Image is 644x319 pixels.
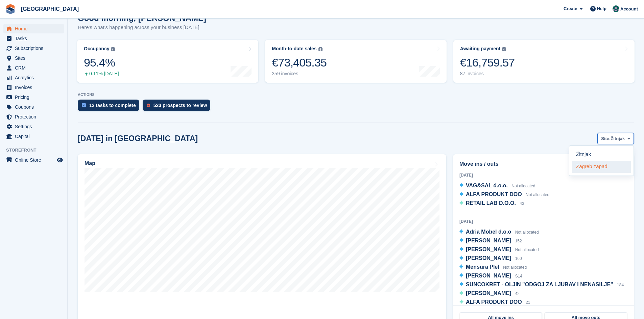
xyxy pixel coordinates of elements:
a: Month-to-date sales €73,405.35 359 invoices [265,40,446,83]
span: [PERSON_NAME] [466,290,511,296]
span: Account [620,6,638,12]
img: icon-info-grey-7440780725fd019a000dd9b08b2336e03edf1995a4989e88bcd33f0948082b44.svg [502,47,506,51]
span: Storefront [6,147,67,154]
a: Zagreb zapad [572,161,631,173]
img: Željko Gobac [613,5,619,12]
a: Mensura Plel Not allocated [459,263,527,272]
a: 523 prospects to review [143,100,214,114]
div: 95.4% [84,56,119,70]
span: [PERSON_NAME] [466,273,511,278]
span: Not allocated [515,230,539,235]
a: Awaiting payment €16,759.57 87 invoices [453,40,635,83]
p: Here's what's happening across your business [DATE] [78,24,206,31]
span: S14 [515,274,522,278]
span: RETAIL LAB D.O.O. [466,200,516,206]
span: Adria Mobel d.o.o [466,229,511,235]
a: menu [3,102,64,112]
span: ALFA PRODUKT DOO [466,299,522,305]
span: Not allocated [503,265,527,270]
span: Not allocated [515,247,539,252]
span: Help [597,5,606,12]
a: menu [3,63,64,73]
a: [GEOGRAPHIC_DATA] [18,3,81,15]
a: menu [3,73,64,82]
div: 87 invoices [460,71,515,77]
img: icon-info-grey-7440780725fd019a000dd9b08b2336e03edf1995a4989e88bcd33f0948082b44.svg [111,47,115,51]
a: menu [3,92,64,102]
a: VAG&SAL d.o.o. Not allocated [459,182,535,190]
a: [PERSON_NAME] Not allocated [459,245,539,254]
div: [DATE] [459,218,627,224]
span: Analytics [15,73,55,82]
span: SUNCOKRET - OLJIN "ODGOJ ZA LJUBAV I NENASILJE" [466,282,613,287]
a: Žitnjak [572,149,631,161]
img: task-75834270c22a3079a89374b754ae025e5fb1db73e45f91037f5363f120a921f8.svg [82,103,86,107]
img: prospect-51fa495bee0391a8d652442698ab0144808aea92771e9ea1ae160a38d050c398.svg [147,103,150,107]
h2: Map [85,160,95,166]
a: menu [3,34,64,43]
span: Home [15,24,55,33]
img: icon-info-grey-7440780725fd019a000dd9b08b2336e03edf1995a4989e88bcd33f0948082b44.svg [318,47,323,51]
a: menu [3,53,64,63]
span: Žitnjak [611,135,625,142]
a: menu [3,155,64,165]
a: menu [3,112,64,122]
span: Settings [15,122,55,131]
div: 0.11% [DATE] [84,71,119,77]
span: Site: [601,135,611,142]
span: VAG&SAL d.o.o. [466,183,508,188]
img: stora-icon-8386f47178a22dfd0bd8f6a31ec36ba5ce8667c1dd55bd0f319d3a0aa187defe.svg [5,4,16,14]
div: €16,759.57 [460,56,515,70]
a: [PERSON_NAME] S14 [459,272,522,281]
p: ACTIONS [78,92,634,97]
span: 152 [515,239,522,243]
span: Create [564,5,577,12]
span: [PERSON_NAME] [466,255,511,261]
span: Sites [15,53,55,63]
a: ALFA PRODUKT DOO Not allocated [459,190,549,199]
h2: [DATE] in [GEOGRAPHIC_DATA] [78,134,198,143]
a: SUNCOKRET - OLJIN "ODGOJ ZA LJUBAV I NENASILJE" 184 [459,281,624,289]
span: 42 [515,291,520,296]
a: 12 tasks to complete [78,100,143,114]
div: Month-to-date sales [272,46,316,52]
a: [PERSON_NAME] 160 [459,254,522,263]
a: Occupancy 95.4% 0.11% [DATE] [77,40,258,83]
a: Adria Mobel d.o.o Not allocated [459,228,539,237]
span: 21 [526,300,530,305]
span: 43 [520,201,524,206]
button: Site: Žitnjak [597,133,634,144]
div: 359 invoices [272,71,327,77]
a: menu [3,132,64,141]
span: Pricing [15,92,55,102]
a: menu [3,24,64,33]
a: menu [3,44,64,53]
div: 12 tasks to complete [89,103,136,108]
a: [PERSON_NAME] 42 [459,289,520,298]
span: Not allocated [511,184,535,188]
span: Invoices [15,83,55,92]
span: 184 [617,283,624,287]
h2: Move ins / outs [459,160,627,168]
span: [PERSON_NAME] [466,238,511,243]
span: Capital [15,132,55,141]
span: Protection [15,112,55,122]
span: 160 [515,256,522,261]
a: RETAIL LAB D.O.O. 43 [459,199,524,208]
span: CRM [15,63,55,73]
span: Mensura Plel [466,264,499,270]
div: [DATE] [459,172,627,178]
span: Tasks [15,34,55,43]
a: Preview store [56,156,64,164]
a: menu [3,122,64,131]
span: Online Store [15,155,55,165]
a: menu [3,83,64,92]
div: Occupancy [84,46,109,52]
span: Coupons [15,102,55,112]
span: Subscriptions [15,44,55,53]
a: ALFA PRODUKT DOO 21 [459,298,530,307]
div: €73,405.35 [272,56,327,70]
a: [PERSON_NAME] 152 [459,237,522,245]
div: 523 prospects to review [153,103,207,108]
span: [PERSON_NAME] [466,246,511,252]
